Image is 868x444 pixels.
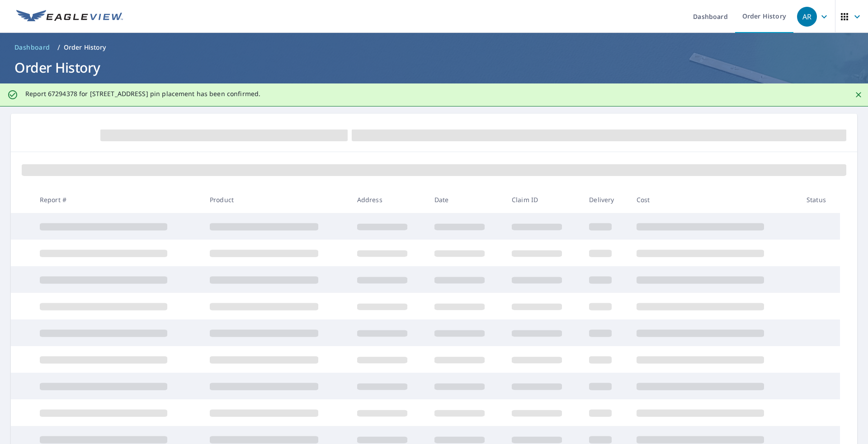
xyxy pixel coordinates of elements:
[505,186,582,213] th: Claim ID
[427,186,505,213] th: Date
[582,186,629,213] th: Delivery
[799,186,840,213] th: Status
[11,40,54,55] a: Dashboard
[25,90,260,98] p: Report 67294378 for [STREET_ADDRESS] pin placement has been confirmed.
[11,40,857,55] nav: breadcrumb
[629,186,799,213] th: Cost
[11,58,857,77] h1: Order History
[33,186,203,213] th: Report #
[57,42,60,53] li: /
[64,43,106,52] p: Order History
[853,89,864,101] button: Close
[797,7,817,27] div: AR
[14,43,50,52] span: Dashboard
[16,10,123,23] img: EV Logo
[203,186,350,213] th: Product
[350,186,427,213] th: Address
